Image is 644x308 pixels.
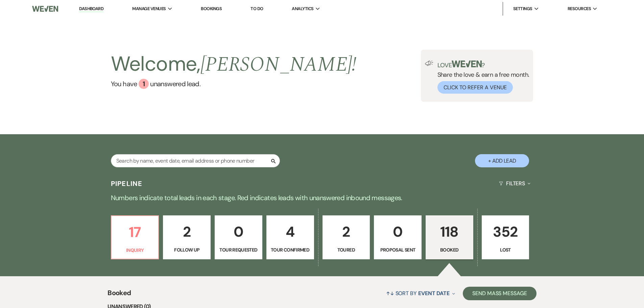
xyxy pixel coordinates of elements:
[418,290,450,297] span: Event Date
[111,154,280,167] input: Search by name, event date, email address or phone number
[111,79,357,89] a: You have 1 unanswered lead.
[266,215,314,259] a: 4Tour Confirmed
[111,179,143,188] h3: Pipeline
[486,246,525,254] p: Lost
[271,220,310,243] p: 4
[430,246,469,254] p: Booked
[426,215,473,259] a: 118Booked
[108,288,131,302] span: Booked
[452,61,482,67] img: weven-logo-green.svg
[378,220,417,243] p: 0
[167,220,206,243] p: 2
[482,215,529,259] a: 352Lost
[219,220,258,243] p: 0
[200,49,357,80] span: [PERSON_NAME] !
[568,5,591,12] span: Resources
[463,287,536,300] button: Send Mass Message
[437,61,529,68] p: Love ?
[215,215,262,259] a: 0Tour Requested
[378,246,417,254] p: Proposal Sent
[201,6,222,11] a: Bookings
[374,215,422,259] a: 0Proposal Sent
[219,246,258,254] p: Tour Requested
[383,284,458,302] button: Sort By Event Date
[32,2,58,16] img: Weven Logo
[116,221,154,243] p: 17
[79,6,103,12] a: Dashboard
[116,246,154,254] p: Inquiry
[327,220,366,243] p: 2
[430,220,469,243] p: 118
[496,174,533,192] button: Filters
[425,61,433,66] img: loud-speaker-illustration.svg
[327,246,366,254] p: Toured
[271,246,310,254] p: Tour Confirmed
[386,290,394,297] span: ↑↓
[323,215,370,259] a: 2Toured
[292,5,313,12] span: Analytics
[132,5,166,12] span: Manage Venues
[139,79,149,89] div: 1
[437,81,513,94] button: Click to Refer a Venue
[486,220,525,243] p: 352
[433,61,529,94] div: Share the love & earn a free month.
[79,192,566,203] p: Numbers indicate total leads in each stage. Red indicates leads with unanswered inbound messages.
[111,215,159,259] a: 17Inquiry
[111,50,357,79] h2: Welcome,
[513,5,532,12] span: Settings
[163,215,211,259] a: 2Follow Up
[251,6,263,11] a: To Do
[475,154,529,167] button: + Add Lead
[167,246,206,254] p: Follow Up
